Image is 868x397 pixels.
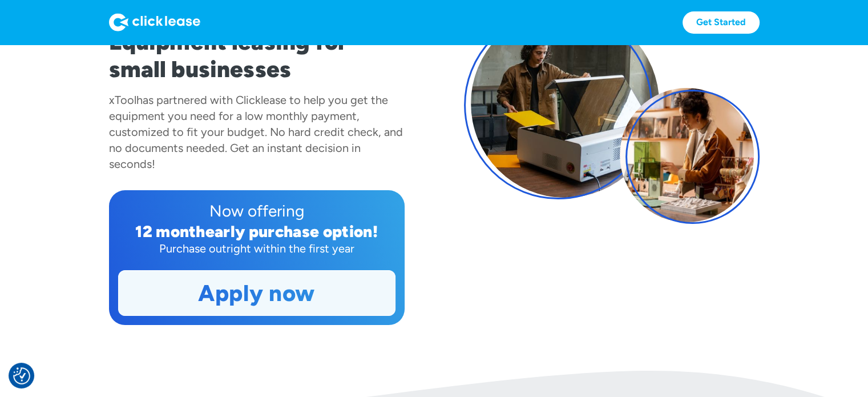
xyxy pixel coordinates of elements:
div: Purchase outright within the first year [118,240,395,256]
a: Get Started [683,11,760,34]
img: Revisit consent button [13,367,30,384]
a: Apply now [119,271,395,315]
div: Now offering [118,199,395,222]
div: xTool [109,93,136,107]
img: Logo [109,13,200,31]
div: early purchase option! [205,222,378,241]
button: Consent Preferences [13,367,30,384]
h1: Equipment leasing for small businesses [109,28,405,83]
div: has partnered with Clicklease to help you get the equipment you need for a low monthly payment, c... [109,93,403,171]
div: 12 month [135,222,205,241]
